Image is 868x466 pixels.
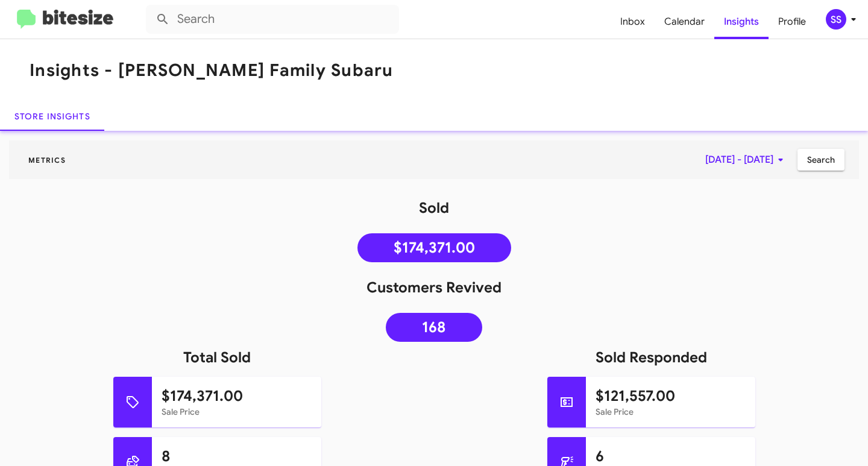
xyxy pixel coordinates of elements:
[807,149,835,171] span: Search
[596,386,746,406] h1: $121,557.00
[30,61,394,80] h1: Insights - [PERSON_NAME] Family Subaru
[596,447,746,466] h1: 6
[596,406,746,418] mat-card-subtitle: Sale Price
[714,4,769,39] a: Insights
[422,321,446,333] span: 168
[19,156,75,165] span: Metrics
[797,149,844,171] button: Search
[434,348,868,367] h1: Sold Responded
[696,149,797,171] button: [DATE] - [DATE]
[394,242,475,254] span: $174,371.00
[655,4,714,39] a: Calendar
[816,9,855,30] button: SS
[826,9,846,30] div: SS
[162,406,312,418] mat-card-subtitle: Sale Price
[162,386,312,406] h1: $174,371.00
[162,447,312,466] h1: 8
[146,5,399,34] input: Search
[705,149,788,171] span: [DATE] - [DATE]
[769,4,816,39] a: Profile
[611,4,655,39] a: Inbox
